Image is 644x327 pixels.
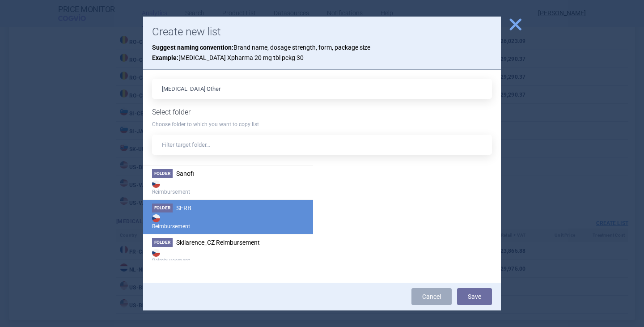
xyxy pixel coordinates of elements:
strong: Example: [152,54,178,61]
img: CZ [152,180,160,188]
span: Skilarence_CZ Reimbursement [176,239,260,246]
button: Save [457,288,492,305]
h1: Create new list [152,25,492,38]
p: Choose folder to which you want to copy list [152,121,492,128]
input: List name [152,79,492,99]
p: Brand name, dosage strength, form, package size [MEDICAL_DATA] Xpharma 20 mg tbl pckg 30 [152,42,492,63]
strong: Suggest naming convention: [152,44,233,51]
strong: Reimbursement [152,178,304,196]
input: Filter target folder… [152,135,492,155]
img: CZ [152,249,160,257]
strong: Reimbursement [152,247,304,265]
span: Folder [152,204,173,212]
h1: Select folder [152,108,492,116]
img: CZ [152,214,160,222]
span: Folder [152,169,173,178]
span: SERB [176,204,191,212]
a: Cancel [411,288,452,305]
strong: Reimbursement [152,212,304,230]
span: Folder [152,238,173,247]
span: Sanofi [176,170,194,177]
